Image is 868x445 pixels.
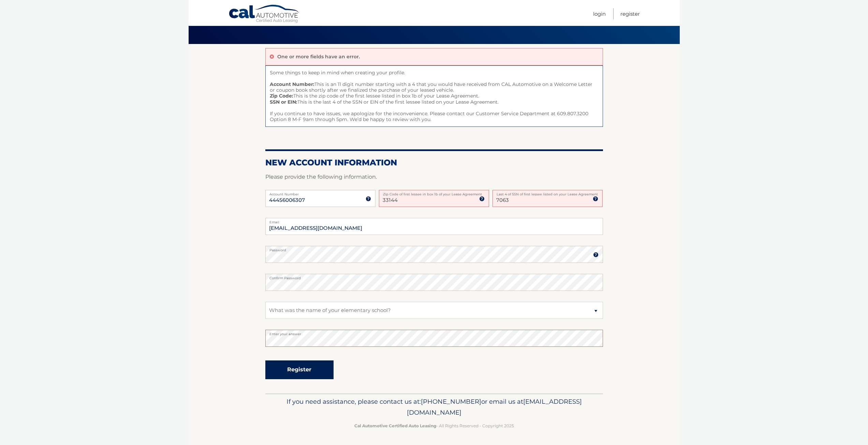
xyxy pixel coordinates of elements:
input: SSN or EIN (last 4 digits only) [492,190,603,207]
strong: SSN or EIN: [270,99,297,105]
label: Enter your answer [265,330,603,335]
label: Email [265,218,603,223]
a: Cal Automotive [229,4,300,24]
p: - All Rights Reserved - Copyright 2025 [270,422,599,429]
span: [PHONE_NUMBER] [421,398,481,405]
button: Register [265,360,334,379]
label: Confirm Password [265,274,603,279]
label: Last 4 of SSN of first lessee listed on your Lease Agreement [492,190,603,195]
p: Please provide the following information. [265,172,603,182]
strong: Cal Automotive Certified Auto Leasing [354,423,436,428]
label: Account Number [265,190,376,195]
label: Password [265,246,603,251]
a: Login [593,8,606,19]
img: tooltip.svg [366,196,371,202]
strong: Zip Code: [270,93,293,99]
p: If you need assistance, please contact us at: or email us at [270,396,599,418]
img: tooltip.svg [479,196,485,202]
img: tooltip.svg [593,196,598,202]
input: Email [265,218,603,235]
a: Register [620,8,640,19]
strong: Account Number: [270,81,314,87]
input: Zip Code [379,190,489,207]
h2: New Account Information [265,158,603,168]
img: tooltip.svg [593,252,599,257]
input: Account Number [265,190,376,207]
p: One or more fields have an error. [277,54,360,60]
label: Zip Code of first lessee in box 1b of your Lease Agreement [379,190,489,195]
span: Some things to keep in mind when creating your profile. This is an 11 digit number starting with ... [265,65,603,127]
